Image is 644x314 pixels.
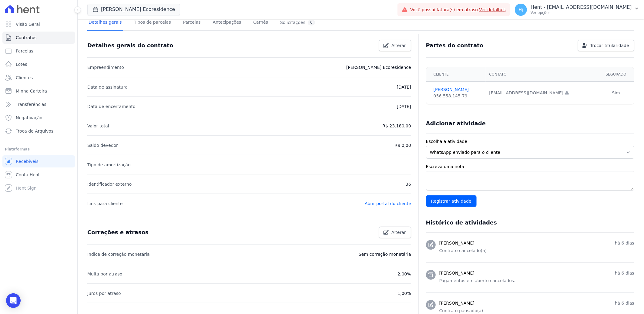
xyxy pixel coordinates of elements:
[87,181,132,188] p: Identificador externo
[397,290,411,297] p: 1,00%
[391,229,406,235] span: Alterar
[87,42,173,49] h3: Detalhes gerais do contrato
[397,83,411,91] p: [DATE]
[5,146,72,153] div: Plataformas
[2,58,75,70] a: Lotes
[531,4,632,10] p: Hent - [EMAIL_ADDRESS][DOMAIN_NAME]
[406,181,411,188] p: 36
[2,112,75,124] a: Negativação
[212,15,243,31] a: Antecipações
[2,98,75,110] a: Transferências
[2,85,75,97] a: Minha Carteira
[439,308,634,314] p: Contrato pausado(a)
[382,122,411,130] p: R$ 23.180,00
[16,61,27,67] span: Lotes
[426,219,497,226] h3: Histórico de atividades
[598,82,634,104] td: Sim
[439,248,634,254] p: Contrato cancelado(a)
[2,45,75,57] a: Parcelas
[308,20,315,25] div: 0
[439,240,475,246] h3: [PERSON_NAME]
[87,161,131,168] p: Tipo de amortização
[16,128,53,134] span: Troca de Arquivos
[16,21,40,27] span: Visão Geral
[510,1,644,18] button: Hj Hent - [EMAIL_ADDRESS][DOMAIN_NAME] Ver opções
[2,32,75,44] a: Contratos
[16,35,36,41] span: Contratos
[87,83,128,91] p: Data de assinatura
[410,7,506,13] span: Você possui fatura(s) em atraso.
[479,7,506,12] a: Ver detalhes
[16,158,39,164] span: Recebíveis
[16,115,42,121] span: Negativação
[87,15,123,31] a: Detalhes gerais
[87,64,124,71] p: Empreendimento
[615,300,634,306] p: há 6 dias
[426,195,477,207] input: Registrar atividade
[252,15,269,31] a: Carnês
[439,270,475,276] h3: [PERSON_NAME]
[426,138,634,145] label: Escolha a atividade
[87,251,150,258] p: Índice de correção monetária
[426,42,484,49] h3: Partes do contrato
[133,15,172,31] a: Tipos de parcelas
[182,15,202,31] a: Parcelas
[280,20,315,25] div: Solicitações
[16,75,33,81] span: Clientes
[87,270,122,278] p: Multa por atraso
[2,155,75,167] a: Recebíveis
[279,15,316,31] a: Solicitações0
[379,227,411,238] a: Alterar
[87,142,118,149] p: Saldo devedor
[426,120,486,127] h3: Adicionar atividade
[2,169,75,181] a: Conta Hent
[359,251,411,258] p: Sem correção monetária
[426,164,634,170] label: Escreva uma nota
[615,240,634,246] p: há 6 dias
[578,40,634,51] a: Trocar titularidade
[489,90,595,96] div: [EMAIL_ADDRESS][DOMAIN_NAME]
[531,10,632,15] p: Ver opções
[397,270,411,278] p: 2,00%
[87,122,109,130] p: Valor total
[346,64,411,71] p: [PERSON_NAME] Ecoresidence
[16,88,47,94] span: Minha Carteira
[16,101,46,107] span: Transferências
[2,18,75,30] a: Visão Geral
[439,278,634,284] p: Pagamentos em aberto cancelados.
[434,93,482,99] div: 056.558.145-79
[426,67,486,82] th: Cliente
[590,42,629,49] span: Trocar titularidade
[615,270,634,276] p: há 6 dias
[486,67,598,82] th: Contato
[395,142,411,149] p: R$ 0,00
[397,103,411,110] p: [DATE]
[439,300,475,306] h3: [PERSON_NAME]
[87,229,149,236] h3: Correções e atrasos
[365,201,411,206] a: Abrir portal do cliente
[87,4,180,15] button: [PERSON_NAME] Ecoresidence
[2,125,75,137] a: Troca de Arquivos
[519,8,523,12] span: Hj
[6,293,21,308] div: Open Intercom Messenger
[87,103,136,110] p: Data de encerramento
[379,40,411,51] a: Alterar
[87,290,121,297] p: Juros por atraso
[391,42,406,49] span: Alterar
[434,86,482,93] a: [PERSON_NAME]
[16,48,33,54] span: Parcelas
[2,72,75,84] a: Clientes
[598,67,634,82] th: Segurado
[16,172,40,178] span: Conta Hent
[87,200,122,207] p: Link para cliente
